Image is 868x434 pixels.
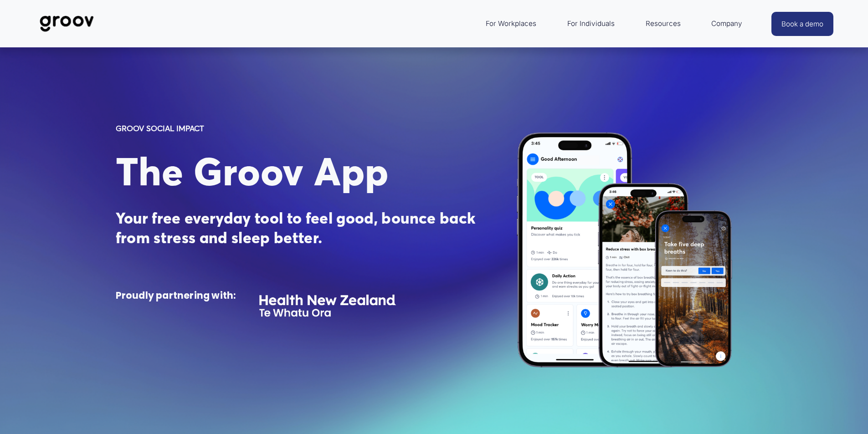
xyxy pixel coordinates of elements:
a: folder dropdown [481,13,541,35]
a: Book a demo [771,12,833,36]
a: folder dropdown [707,13,747,35]
strong: Proudly partnering with: [116,289,236,302]
a: folder dropdown [641,13,685,35]
img: Groov | Workplace Science Platform | Unlock Performance | Drive Results [35,9,99,39]
a: For Individuals [563,13,619,35]
strong: GROOV SOCIAL IMPACT [116,123,204,133]
strong: Your free everyday tool to feel good, bounce back from stress and sleep better. [116,209,479,247]
span: Resources [646,17,681,30]
span: Company [711,17,742,30]
span: The Groov App [116,148,389,195]
span: For Workplaces [486,17,536,30]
